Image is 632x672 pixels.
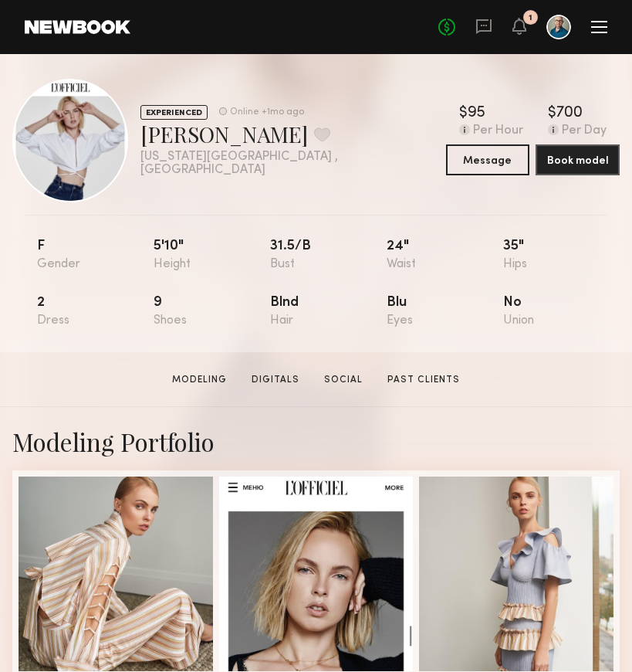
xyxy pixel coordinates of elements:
[245,373,306,387] a: Digitals
[556,106,583,121] div: 700
[381,373,466,387] a: Past Clients
[503,239,620,271] div: 35"
[270,296,387,328] div: Blnd
[562,124,607,138] div: Per Day
[468,106,485,121] div: 95
[154,239,270,271] div: 5'10"
[12,426,620,458] div: Modeling Portfolio
[446,144,530,175] button: Message
[37,296,154,328] div: 2
[270,239,387,271] div: 31.5/b
[459,106,468,121] div: $
[548,106,556,121] div: $
[166,373,233,387] a: Modeling
[387,239,503,271] div: 24"
[503,296,620,328] div: No
[318,373,369,387] a: Social
[529,14,532,22] div: 1
[140,105,208,120] div: EXPERIENCED
[154,296,270,328] div: 9
[536,144,620,175] button: Book model
[140,120,446,148] div: [PERSON_NAME]
[140,151,446,177] div: [US_STATE][GEOGRAPHIC_DATA] , [GEOGRAPHIC_DATA]
[37,239,154,271] div: F
[387,296,503,328] div: Blu
[473,124,523,138] div: Per Hour
[230,107,304,117] div: Online +1mo ago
